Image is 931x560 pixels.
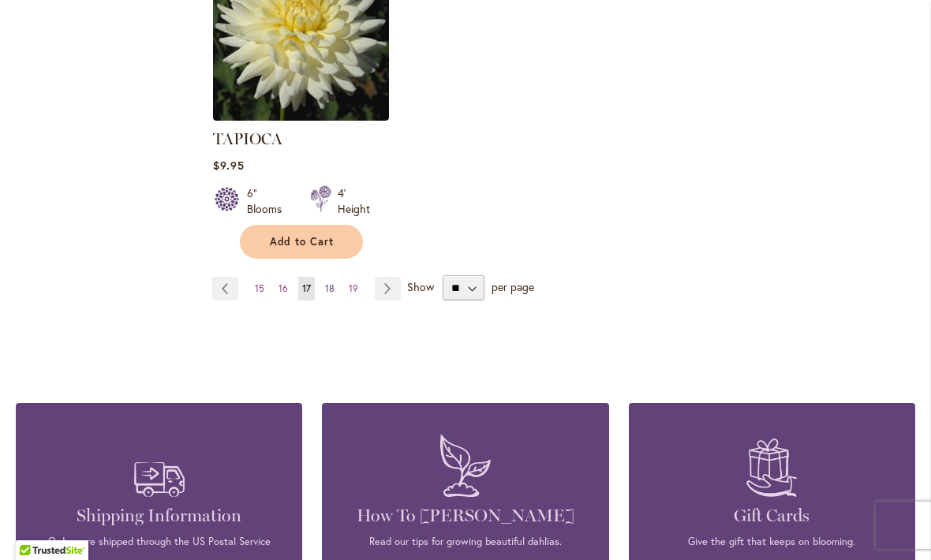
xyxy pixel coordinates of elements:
a: 18 [321,277,338,301]
span: 16 [279,282,288,294]
span: 19 [349,282,358,294]
span: Add to Cart [270,235,335,248]
div: 6" Blooms [247,185,291,217]
span: 17 [302,282,311,294]
p: Give the gift that keeps on blooming. [652,535,892,549]
a: 15 [251,277,268,301]
a: 19 [345,277,362,301]
span: per page [492,279,534,294]
iframe: Launch Accessibility Center [12,504,56,548]
a: TAPIOCA [213,129,282,148]
p: Read our tips for growing beautiful dahlias. [346,535,585,549]
span: Show [407,279,434,294]
span: $9.95 [213,158,245,173]
span: 18 [325,282,335,294]
h4: Shipping Information [39,505,279,527]
h4: How To [PERSON_NAME] [346,505,585,527]
p: Orders are shipped through the US Postal Service [39,535,279,549]
button: Add to Cart [240,225,363,259]
a: 16 [275,277,292,301]
h4: Gift Cards [652,505,892,527]
a: TAPIOCA [213,109,389,124]
div: 4' Height [338,185,370,217]
span: 15 [255,282,264,294]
